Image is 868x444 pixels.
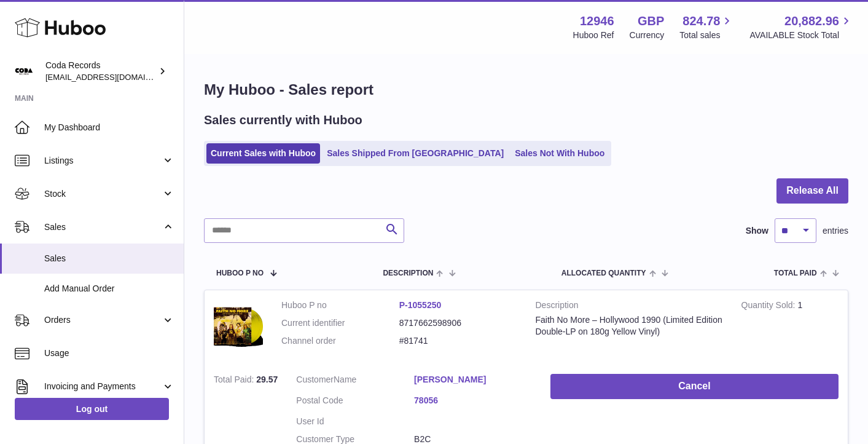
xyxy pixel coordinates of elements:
[296,375,334,384] span: Customer
[741,300,798,313] strong: Quantity Sold
[296,374,414,389] dt: Name
[44,122,174,133] span: My Dashboard
[296,416,414,427] dt: User Id
[776,178,848,204] button: Release All
[749,13,853,41] a: 20,882.96 AVAILABLE Stock Total
[414,395,532,406] a: 78056
[550,374,839,399] button: Cancel
[414,374,532,386] a: [PERSON_NAME]
[746,225,768,237] label: Show
[732,290,848,365] td: 1
[204,80,848,100] h1: My Huboo - Sales report
[206,143,320,164] a: Current Sales with Huboo
[45,60,156,83] div: Coda Records
[638,13,664,30] strong: GBP
[44,314,162,326] span: Orders
[573,30,614,41] div: Huboo Ref
[561,269,646,277] span: ALLOCATED Quantity
[682,13,720,30] span: 824.78
[256,375,278,384] span: 29.57
[44,155,162,167] span: Listings
[823,225,848,237] span: entries
[749,30,853,41] span: AVAILABLE Stock Total
[216,269,264,277] span: Huboo P no
[536,314,723,338] div: Faith No More – Hollywood 1990 (Limited Edition Double-LP on 180g Yellow Vinyl)
[399,300,442,310] a: P-1055250
[323,143,508,164] a: Sales Shipped From [GEOGRAPHIC_DATA]
[214,375,256,387] strong: Total Paid
[281,317,399,329] dt: Current identifier
[15,62,33,81] img: haz@pcatmedia.com
[679,13,734,41] a: 824.78 Total sales
[510,143,609,164] a: Sales Not With Huboo
[45,72,181,82] span: [EMAIL_ADDRESS][DOMAIN_NAME]
[679,30,734,41] span: Total sales
[44,253,174,264] span: Sales
[281,335,399,347] dt: Channel order
[383,269,433,277] span: Description
[44,381,162,392] span: Invoicing and Payments
[774,269,817,277] span: Total paid
[15,398,169,420] a: Log out
[44,347,174,359] span: Usage
[281,299,399,311] dt: Huboo P no
[44,283,174,295] span: Add Manual Order
[580,13,614,30] strong: 12946
[204,112,362,129] h2: Sales currently with Huboo
[44,221,162,233] span: Sales
[536,299,723,314] strong: Description
[296,395,414,410] dt: Postal Code
[630,30,665,41] div: Currency
[399,317,517,329] dd: 8717662598906
[214,299,263,353] img: 1755528047.png
[399,335,517,347] dd: #81741
[784,13,839,30] span: 20,882.96
[44,188,162,200] span: Stock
